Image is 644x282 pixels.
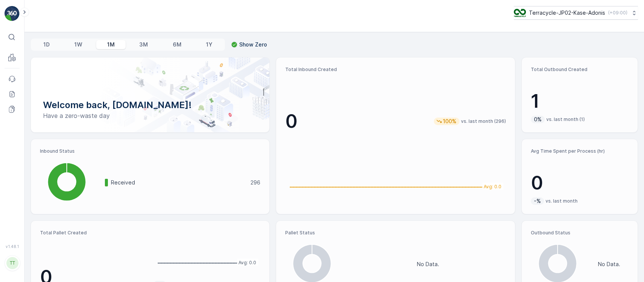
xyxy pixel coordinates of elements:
[5,250,20,276] button: TT
[111,179,246,186] p: Received
[173,41,181,48] p: 6M
[531,90,629,113] p: 1
[417,260,439,268] p: No Data.
[531,172,629,194] p: 0
[285,67,506,73] p: Total Inbound Created
[6,257,18,269] div: TT
[533,197,542,205] p: -%
[43,41,50,48] p: 1D
[239,41,267,48] p: Show Zero
[285,110,298,133] p: 0
[533,116,543,123] p: 0%
[546,198,578,204] p: vs. last month
[40,230,147,236] p: Total Pallet Created
[285,230,506,236] p: Pallet Status
[514,6,638,20] button: Terracycle-JP02-Kase-Adonis(+09:00)
[206,41,212,48] p: 1Y
[461,118,506,124] p: vs. last month (296)
[5,244,20,249] span: v 1.48.1
[529,9,605,17] p: Terracycle-JP02-Kase-Adonis
[43,111,257,120] p: Have a zero-waste day
[5,6,20,21] img: logo
[531,67,629,73] p: Total Outbound Created
[107,41,115,48] p: 1M
[531,230,629,236] p: Outbound Status
[598,260,620,268] p: No Data.
[608,10,627,16] p: ( +09:00 )
[442,118,457,125] p: 100%
[251,179,260,186] p: 296
[43,99,257,111] p: Welcome back, [DOMAIN_NAME]!
[40,148,260,154] p: Inbound Status
[74,41,82,48] p: 1W
[514,9,526,17] img: image_UBpoFhQ.png
[531,148,629,154] p: Avg Time Spent per Process (hr)
[546,116,585,122] p: vs. last month (1)
[139,41,148,48] p: 3M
